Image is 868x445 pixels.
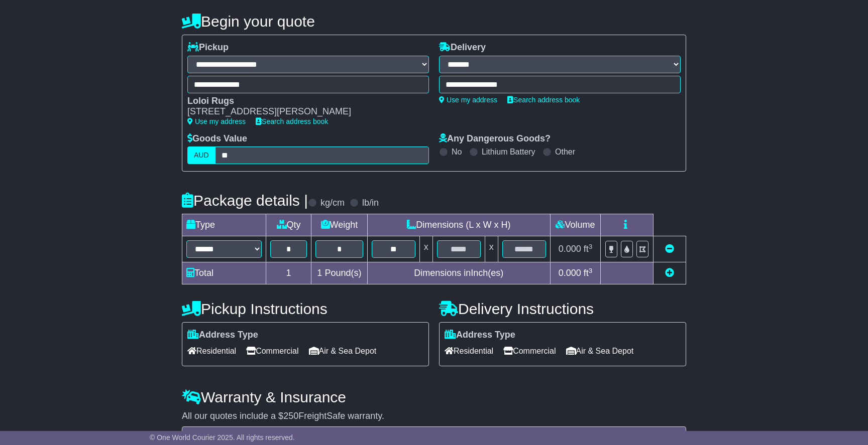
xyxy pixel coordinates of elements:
h4: Begin your quote [182,13,686,30]
span: 250 [283,411,298,421]
label: Address Type [187,330,258,341]
label: No [452,147,462,157]
h4: Warranty & Insurance [182,389,686,405]
label: Any Dangerous Goods? [439,133,551,144]
a: Use my address [187,117,246,125]
span: ft [584,244,593,254]
div: Loloi Rugs [187,96,419,107]
sup: 3 [589,243,593,250]
td: Total [182,262,266,284]
span: Residential [445,343,493,359]
td: Dimensions in Inch(es) [367,262,550,284]
h4: Pickup Instructions [182,301,429,317]
a: Remove this item [665,244,674,254]
h4: Delivery Instructions [439,301,686,317]
label: Delivery [439,42,486,53]
label: Goods Value [187,133,247,144]
div: [STREET_ADDRESS][PERSON_NAME] [187,106,419,117]
a: Search address book [507,96,580,104]
td: x [485,236,498,262]
label: AUD [187,146,215,164]
td: x [419,236,432,262]
span: Residential [187,343,236,359]
td: Volume [550,214,600,236]
a: Search address book [256,117,328,125]
span: 0.000 [559,244,581,254]
td: 1 [266,262,311,284]
td: Type [182,214,266,236]
td: Weight [311,214,368,236]
h4: Package details | [182,192,308,209]
td: Pound(s) [311,262,368,284]
span: 0.000 [559,268,581,278]
span: © One World Courier 2025. All rights reserved. [150,433,295,441]
a: Use my address [439,96,497,104]
label: kg/cm [320,198,345,209]
span: Commercial [246,343,298,359]
label: Address Type [445,330,515,341]
label: lb/in [362,198,379,209]
span: Air & Sea Depot [309,343,377,359]
label: Pickup [187,42,229,53]
label: Other [555,147,575,157]
span: Air & Sea Depot [566,343,634,359]
div: All our quotes include a $ FreightSafe warranty. [182,411,686,422]
td: Qty [266,214,311,236]
sup: 3 [589,267,593,274]
span: Commercial [503,343,556,359]
a: Add new item [665,268,674,278]
span: ft [584,268,593,278]
td: Dimensions (L x W x H) [367,214,550,236]
span: 1 [317,268,322,278]
label: Lithium Battery [482,147,535,157]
